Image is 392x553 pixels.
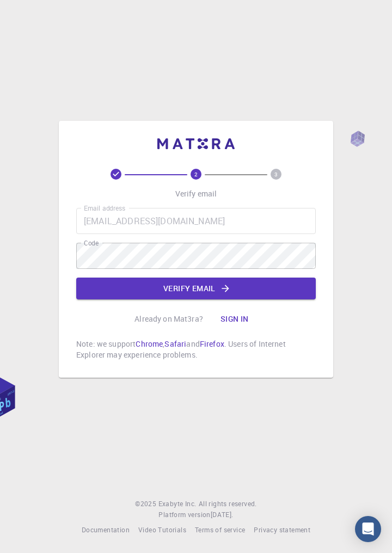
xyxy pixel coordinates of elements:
[274,170,278,178] text: 3
[254,525,310,536] a: Privacy statement
[158,499,197,508] span: Exabyte Inc.
[164,339,186,349] a: Safari
[138,525,186,536] a: Video Tutorials
[82,525,130,536] a: Documentation
[135,499,158,509] span: © 2025
[195,525,245,534] span: Terms of service
[254,525,310,534] span: Privacy statement
[158,509,210,520] span: Platform version
[76,339,316,360] p: Note: we support , and . Users of Internet Explorer may experience problems.
[138,525,186,534] span: Video Tutorials
[200,339,224,349] a: Firefox
[355,516,381,542] div: Open Intercom Messenger
[84,204,125,213] label: Email address
[194,170,198,178] text: 2
[134,314,203,324] p: Already on Mat3ra?
[76,278,316,299] button: Verify email
[211,510,234,519] span: [DATE] .
[212,308,258,330] button: Sign in
[158,499,197,509] a: Exabyte Inc.
[84,238,99,248] label: Code
[136,339,163,349] a: Chrome
[199,499,257,509] span: All rights reserved.
[211,509,234,520] a: [DATE].
[195,525,245,536] a: Terms of service
[175,188,217,199] p: Verify email
[82,525,130,534] span: Documentation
